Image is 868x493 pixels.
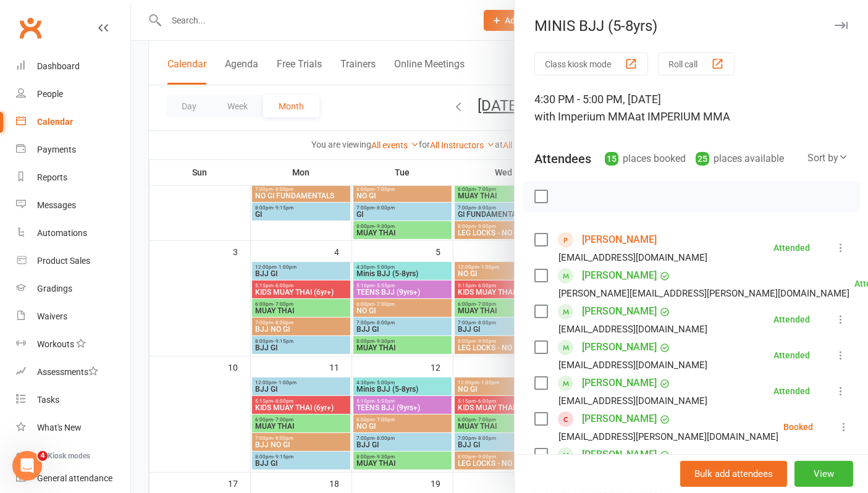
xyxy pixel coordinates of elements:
div: Reports [37,172,67,182]
a: Payments [16,136,130,164]
div: [PERSON_NAME][EMAIL_ADDRESS][PERSON_NAME][DOMAIN_NAME] [558,285,849,301]
a: [PERSON_NAME] [582,445,657,465]
a: [PERSON_NAME] [582,266,657,285]
a: People [16,80,130,108]
div: [EMAIL_ADDRESS][DOMAIN_NAME] [558,393,707,409]
a: Assessments [16,358,130,386]
div: 4:30 PM - 5:00 PM, [DATE] [534,91,848,125]
a: Dashboard [16,53,130,80]
div: What's New [37,423,82,432]
div: Automations [37,228,87,238]
a: [PERSON_NAME] [582,337,657,357]
div: 15 [605,152,618,166]
div: People [37,89,63,99]
div: Assessments [37,367,98,377]
a: [PERSON_NAME] [582,373,657,393]
div: 25 [696,152,709,166]
button: Roll call [658,53,735,75]
a: General attendance kiosk mode [16,465,130,492]
span: with Imperium MMA [534,110,635,123]
div: Attended [773,387,810,395]
div: [EMAIL_ADDRESS][DOMAIN_NAME] [558,357,707,373]
button: View [794,461,853,487]
div: Attended [773,315,810,324]
div: [EMAIL_ADDRESS][DOMAIN_NAME] [558,250,707,266]
div: Tasks [37,395,59,405]
a: Waivers [16,303,130,331]
a: Reports [16,164,130,192]
a: Messages [16,192,130,219]
div: Workouts [37,339,74,349]
span: at IMPERIUM MMA [635,110,730,123]
a: Workouts [16,331,130,358]
div: Product Sales [37,256,90,266]
div: Attended [773,243,810,252]
div: [EMAIL_ADDRESS][PERSON_NAME][DOMAIN_NAME] [558,429,778,445]
div: Attended [773,351,810,360]
div: Attendees [534,150,591,167]
div: Calendar [37,117,73,127]
button: Class kiosk mode [534,53,648,75]
span: 4 [38,451,48,461]
a: Calendar [16,108,130,136]
a: What's New [16,414,130,442]
div: MINIS BJJ (5-8yrs) [515,17,868,35]
a: Clubworx [15,12,46,43]
div: places available [696,150,784,167]
iframe: Intercom live chat [12,451,42,481]
div: Waivers [37,311,67,321]
a: Automations [16,219,130,247]
div: General attendance [37,473,112,483]
a: Product Sales [16,247,130,275]
div: Gradings [37,284,72,293]
div: Messages [37,200,76,210]
button: Bulk add attendees [680,461,787,487]
a: Gradings [16,275,130,303]
div: Payments [37,145,76,154]
a: [PERSON_NAME] [582,301,657,321]
div: places booked [605,150,686,167]
a: [PERSON_NAME] [582,409,657,429]
div: Sort by [807,150,848,166]
a: Tasks [16,386,130,414]
a: [PERSON_NAME] [582,230,657,250]
div: Booked [783,423,813,431]
div: Dashboard [37,61,80,71]
div: [EMAIL_ADDRESS][DOMAIN_NAME] [558,321,707,337]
